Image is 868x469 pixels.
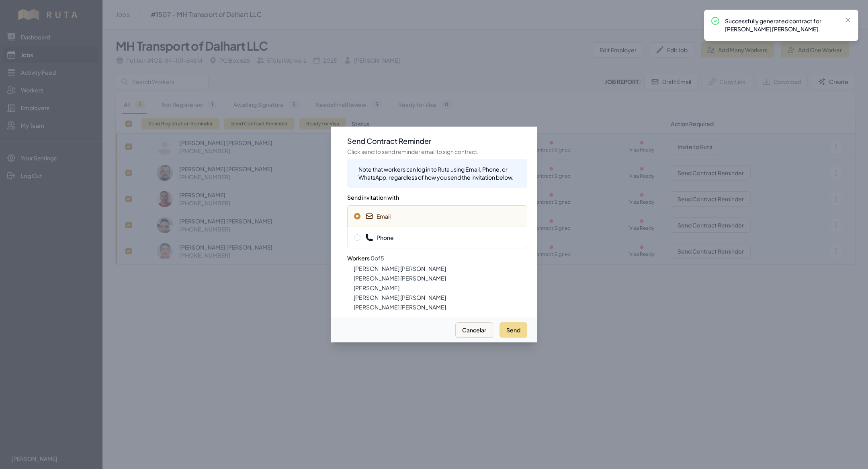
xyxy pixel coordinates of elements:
[371,254,384,262] span: 0 of 5
[354,264,527,272] li: [PERSON_NAME] [PERSON_NAME]
[365,212,391,220] span: Email
[354,293,527,301] li: [PERSON_NAME] [PERSON_NAME]
[358,165,521,181] div: Note that workers can log in to Ruta using Email, Phone, or WhatsApp, regardless of how you send ...
[354,284,527,292] li: [PERSON_NAME]
[455,322,493,338] button: Cancelar
[347,248,527,263] h3: Workers
[725,17,837,33] p: Successfully generated contract for [PERSON_NAME] [PERSON_NAME].
[347,147,527,156] p: Click send to send reminder email to sign contract.
[365,233,394,242] span: Phone
[354,274,527,282] li: [PERSON_NAME] [PERSON_NAME]
[500,322,527,338] button: Send
[347,136,527,146] h3: Send Contract Reminder
[354,303,527,311] li: [PERSON_NAME] [PERSON_NAME]
[347,188,527,202] h3: Send invitation with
